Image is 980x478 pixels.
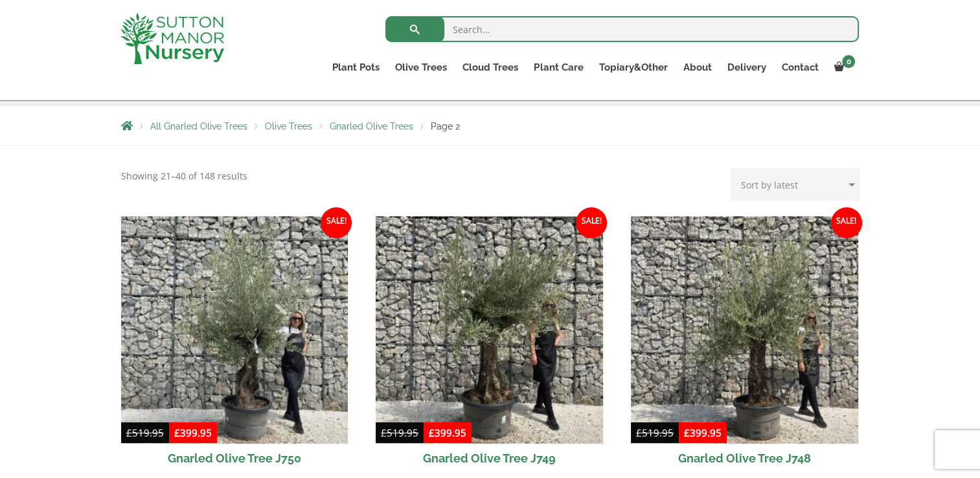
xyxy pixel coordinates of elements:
a: Delivery [719,58,773,76]
img: Gnarled Olive Tree J750 [121,216,348,444]
bdi: 399.95 [684,426,722,439]
span: £ [636,426,642,439]
a: 0 [826,58,859,76]
span: 0 [842,55,855,68]
span: Page 2 [431,121,460,131]
a: Gnarled Olive Trees [330,121,413,131]
a: Sale! Gnarled Olive Tree J750 [121,216,348,473]
a: Sale! Gnarled Olive Tree J748 [631,216,858,473]
a: All Gnarled Olive Trees [150,121,247,131]
h2: Gnarled Olive Tree J750 [121,444,348,473]
span: £ [381,426,387,439]
h2: Gnarled Olive Tree J748 [631,444,858,473]
img: Gnarled Olive Tree J748 [631,216,858,444]
a: Topiary&Other [591,58,675,76]
span: Sale! [321,207,352,238]
bdi: 519.95 [636,426,674,439]
input: Search... [385,16,859,42]
span: £ [126,426,132,439]
a: Olive Trees [265,121,312,131]
span: £ [429,426,435,439]
a: Cloud Trees [455,58,526,76]
span: £ [174,426,180,439]
span: Sale! [576,207,607,238]
a: Contact [773,58,826,76]
bdi: 519.95 [381,426,418,439]
a: Plant Pots [325,58,387,76]
span: Sale! [831,207,862,238]
img: Gnarled Olive Tree J749 [376,216,603,444]
a: About [675,58,719,76]
a: Sale! Gnarled Olive Tree J749 [376,216,603,473]
bdi: 399.95 [429,426,466,439]
p: Showing 21–40 of 148 results [121,168,247,184]
bdi: 519.95 [126,426,164,439]
a: Plant Care [526,58,591,76]
select: Shop order [731,168,860,201]
a: Olive Trees [387,58,455,76]
bdi: 399.95 [174,426,212,439]
img: logo [120,13,224,64]
nav: Breadcrumbs [121,120,860,131]
span: £ [684,426,690,439]
h2: Gnarled Olive Tree J749 [376,444,603,473]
